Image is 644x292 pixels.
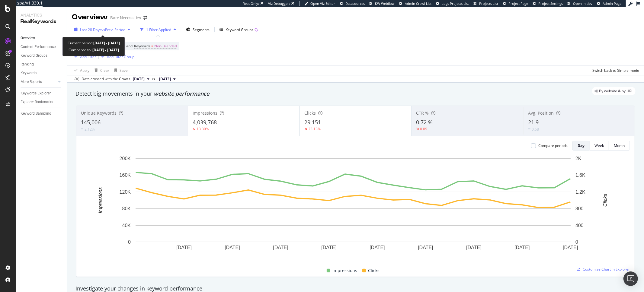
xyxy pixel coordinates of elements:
span: 2025 Jul. 25th [159,76,171,82]
div: Save [120,68,128,73]
span: and [126,43,133,49]
text: 1.6K [575,173,585,178]
span: Projects List [479,1,498,6]
span: Admin Crawl List [405,1,431,6]
span: CTR % [416,110,429,116]
button: 1 Filter Applied [138,25,178,34]
button: Switch back to Simple mode [590,65,639,75]
div: 0.68 [532,127,539,132]
button: Month [609,141,630,151]
span: By website & by URL [599,89,633,93]
div: Switch back to Simple mode [592,68,639,73]
b: [DATE] - [DATE] [91,47,119,52]
a: Projects List [473,1,498,6]
a: Keyword Sampling [21,110,62,117]
button: Add Filter [72,53,96,60]
div: Keywords Explorer [21,90,51,97]
button: Keyword Groups [217,25,261,34]
span: 4,039,768 [193,119,217,126]
div: Keywords [21,70,37,76]
span: = [151,43,153,49]
b: [DATE] - [DATE] [93,40,120,46]
div: Compared to: [69,46,119,53]
div: Apply [80,68,89,73]
div: Clear [100,68,109,73]
text: 160K [120,173,131,178]
a: Content Performance [21,44,62,50]
div: Add Filter Group [107,54,134,59]
span: Datasources [345,1,365,6]
text: [DATE] [418,245,433,250]
span: 145,006 [81,119,101,126]
span: Logs Projects List [442,1,469,6]
button: [DATE] [157,75,178,83]
a: Logs Projects List [436,1,469,6]
img: Equal [528,129,530,130]
span: Impressions [193,110,217,116]
text: 800 [575,206,584,211]
text: [DATE] [370,245,385,250]
a: Admin Page [597,1,621,6]
a: Admin Crawl List [399,1,431,6]
text: [DATE] [514,245,530,250]
span: Keywords [134,43,150,49]
div: Week [594,143,604,148]
button: Segments [184,25,212,34]
span: 0.72 % [416,119,433,126]
span: Open Viz Editor [310,1,335,6]
button: Day [572,141,590,151]
button: Clear [92,65,109,75]
span: vs Prev. Period [101,27,125,32]
button: [DATE] [130,75,152,83]
a: Project Page [503,1,528,6]
button: Apply [72,65,89,75]
text: Impressions [98,187,103,213]
text: [DATE] [176,245,191,250]
a: Keywords [21,70,62,76]
img: Equal [81,129,83,130]
text: 120K [120,189,131,195]
a: More Reports [21,79,56,85]
div: arrow-right-arrow-left [143,16,147,20]
span: vs [152,76,157,81]
a: Explorer Bookmarks [21,99,62,105]
a: Datasources [340,1,365,6]
div: Overview [72,12,108,22]
a: Open Viz Editor [304,1,335,6]
div: 0.09 [420,126,428,132]
text: [DATE] [225,245,240,250]
span: Admin Page [603,1,621,6]
div: 1 Filter Applied [146,27,171,32]
div: 13.39% [197,126,209,132]
span: Clicks [368,267,380,274]
span: Project Page [508,1,528,6]
span: Segments [193,27,210,32]
div: Ranking [21,61,34,68]
button: Last 28 DaysvsPrev. Period [72,25,133,34]
span: Last 28 Days [80,27,101,32]
span: Customize Chart in Explorer [583,267,630,272]
a: Customize Chart in Explorer [577,267,630,272]
text: 400 [575,223,584,228]
text: [DATE] [321,245,336,250]
div: Keyword Groups [21,52,47,59]
div: More Reports [21,79,42,85]
div: legacy label [592,87,636,95]
span: KW Webflow [375,1,395,6]
text: 1.2K [575,189,585,195]
button: Week [590,141,609,151]
text: 80K [122,206,131,211]
div: Compare periods [538,143,568,148]
text: 0 [128,240,131,245]
div: ReadOnly: [243,1,259,6]
div: Analytics [21,12,62,18]
text: [DATE] [273,245,288,250]
text: [DATE] [563,245,578,250]
a: Open in dev [567,1,592,6]
span: Impressions [333,267,357,274]
div: Viz Debugger: [268,1,290,6]
text: [DATE] [466,245,481,250]
a: Project Settings [533,1,563,6]
span: Project Settings [538,1,563,6]
div: Explorer Bookmarks [21,99,53,105]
